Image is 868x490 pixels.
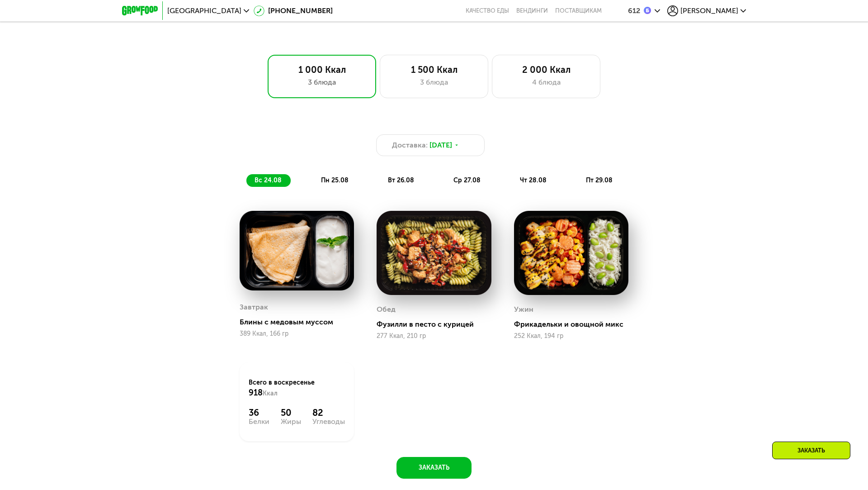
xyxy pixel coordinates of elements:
span: чт 28.08 [520,176,547,184]
span: ср 27.08 [453,176,481,184]
span: пн 25.08 [321,176,349,184]
div: Ужин [514,303,533,316]
div: 2 000 Ккал [501,64,591,75]
button: Заказать [396,457,472,479]
div: 82 [312,407,345,418]
div: 1 000 Ккал [277,64,367,75]
div: 4 блюда [501,77,591,88]
div: 389 Ккал, 166 гр [240,330,354,338]
div: 277 Ккал, 210 гр [377,333,491,340]
div: 36 [249,407,269,418]
div: Обед [377,303,396,316]
span: [PERSON_NAME] [680,7,738,14]
div: Блины с медовым муссом [240,318,361,327]
div: 50 [281,407,301,418]
span: 918 [249,388,263,398]
a: [PHONE_NUMBER] [254,5,333,16]
div: поставщикам [555,7,602,14]
span: Ккал [263,390,278,397]
div: 3 блюда [389,77,479,88]
span: Доставка: [392,140,428,151]
span: вт 26.08 [388,176,414,184]
div: Фузилли в песто с курицей [377,320,498,329]
span: [GEOGRAPHIC_DATA] [167,7,241,14]
a: Вендинги [516,7,548,14]
div: Фрикадельки и овощной микс [514,320,636,329]
div: Заказать [772,442,850,459]
div: 252 Ккал, 194 гр [514,333,628,340]
span: вс 24.08 [255,176,282,184]
a: Качество еды [466,7,509,14]
span: [DATE] [429,140,452,151]
div: Всего в воскресенье [249,378,345,398]
div: Завтрак [240,300,268,314]
div: Жиры [281,418,301,425]
div: 1 500 Ккал [389,64,479,75]
div: Белки [249,418,269,425]
div: Углеводы [312,418,345,425]
div: 612 [628,7,640,14]
span: пт 29.08 [586,176,613,184]
div: 3 блюда [277,77,367,88]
